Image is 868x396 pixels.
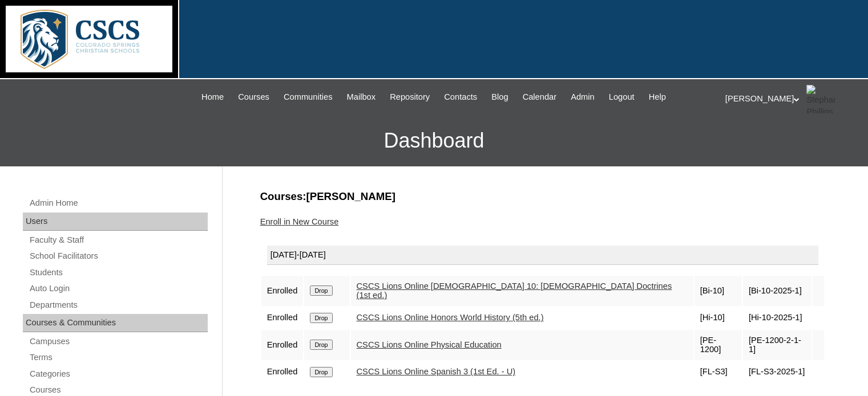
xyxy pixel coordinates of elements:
td: [FL-S3-2025-1] [743,361,812,383]
a: Enroll in New Course [260,217,339,226]
img: logo-white.png [6,6,172,72]
td: Enrolled [261,276,304,306]
div: Courses & Communities [23,314,208,332]
span: Home [201,91,224,104]
h3: Courses:[PERSON_NAME] [260,189,825,204]
a: CSCS Lions Online Spanish 3 (1st Ed. - U) [357,367,516,376]
a: Communities [278,91,338,104]
div: [PERSON_NAME] [725,85,857,113]
a: Auto Login [29,281,208,296]
td: [PE-1200] [695,330,742,360]
span: Calendar [523,91,556,104]
span: Courses [238,91,269,104]
a: Categories [29,367,208,381]
h3: Dashboard [6,115,862,166]
td: [FL-S3] [695,361,742,383]
a: Repository [384,91,435,104]
a: Home [196,91,229,104]
a: CSCS Lions Online Physical Education [357,340,502,349]
input: Drop [310,313,332,323]
span: Contacts [444,91,477,104]
a: Terms [29,350,208,365]
span: Logout [609,91,635,104]
span: Repository [390,91,430,104]
input: Drop [310,285,332,296]
div: [DATE]-[DATE] [267,246,818,265]
a: Departments [29,298,208,312]
a: Calendar [517,91,562,104]
input: Drop [310,340,332,350]
a: Campuses [29,334,208,349]
img: Stephanie Phillips [806,85,835,113]
td: [Hi-10-2025-1] [743,307,812,329]
td: [Bi-10] [695,276,742,306]
div: Users [23,213,208,231]
a: Students [29,266,208,280]
td: [PE-1200-2-1-1] [743,330,812,360]
a: Logout [603,91,640,104]
span: Mailbox [347,91,376,104]
a: Admin Home [29,196,208,210]
input: Drop [310,367,332,377]
span: Admin [571,91,595,104]
td: [Bi-10-2025-1] [743,276,812,306]
a: CSCS Lions Online [DEMOGRAPHIC_DATA] 10: [DEMOGRAPHIC_DATA] Doctrines (1st ed.) [357,281,672,300]
td: [Hi-10] [695,307,742,329]
span: Help [649,91,666,104]
td: Enrolled [261,330,304,360]
td: Enrolled [261,361,304,383]
a: CSCS Lions Online Honors World History (5th ed.) [357,313,544,322]
span: Blog [491,91,508,104]
a: School Facilitators [29,249,208,263]
a: Faculty & Staff [29,233,208,247]
span: Communities [284,91,333,104]
td: Enrolled [261,307,304,329]
a: Admin [565,91,600,104]
a: Contacts [438,91,483,104]
a: Blog [486,91,514,104]
a: Courses [232,91,275,104]
a: Mailbox [341,91,382,104]
a: Help [643,91,672,104]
